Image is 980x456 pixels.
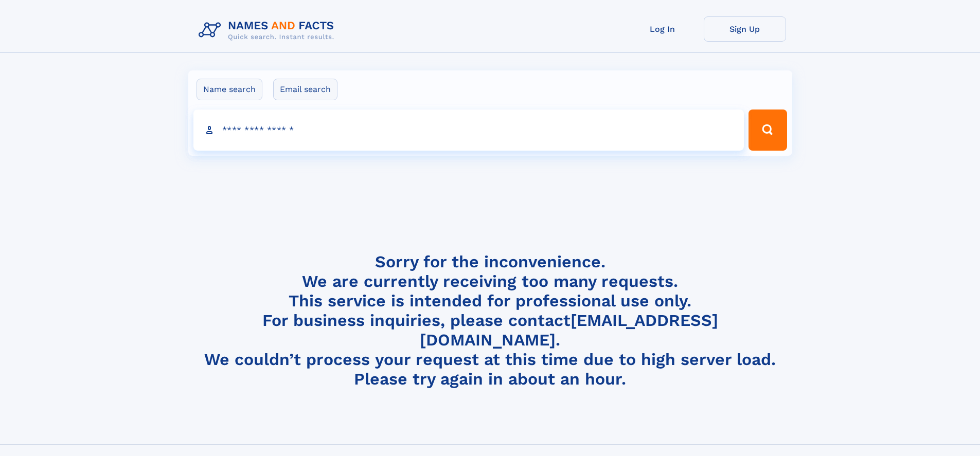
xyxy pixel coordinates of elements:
[621,16,704,42] a: Log In
[273,79,337,100] label: Email search
[194,252,786,389] h4: Sorry for the inconvenience. We are currently receiving too many requests. This service is intend...
[749,110,787,151] button: Search Button
[194,16,343,44] img: Logo Names and Facts
[420,311,718,350] a: [EMAIL_ADDRESS][DOMAIN_NAME]
[197,79,262,100] label: Name search
[193,110,744,151] input: search input
[704,16,786,42] a: Sign Up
